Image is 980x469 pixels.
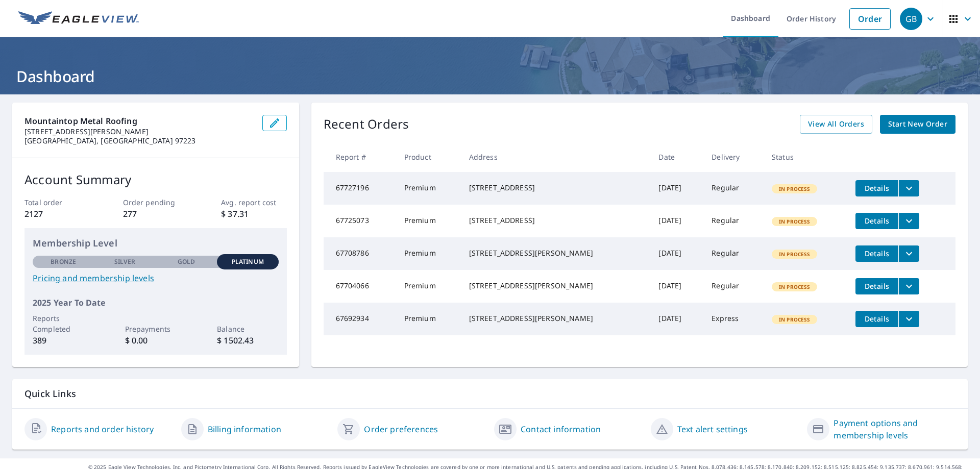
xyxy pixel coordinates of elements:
div: [STREET_ADDRESS][PERSON_NAME] [469,313,643,324]
td: Regular [703,172,764,205]
p: Prepayments [125,324,186,334]
td: Premium [396,172,461,205]
p: [STREET_ADDRESS][PERSON_NAME] [24,127,254,136]
td: Premium [396,205,461,237]
p: 2127 [24,208,90,220]
button: detailsBtn-67704066 [855,278,898,294]
a: Pricing and membership levels [33,272,279,284]
a: Text alert settings [677,423,748,435]
div: [STREET_ADDRESS][PERSON_NAME] [469,281,643,291]
button: filesDropdownBtn-67692934 [898,311,919,327]
button: filesDropdownBtn-67727196 [898,180,919,196]
p: Total order [24,197,90,208]
p: 277 [123,208,188,220]
td: Express [703,303,764,335]
button: detailsBtn-67692934 [855,311,898,327]
img: EV Logo [18,11,139,27]
a: View All Orders [800,115,872,134]
p: Bronze [51,257,76,266]
h1: Dashboard [12,66,968,87]
p: Platinum [232,257,264,266]
span: In Process [773,218,817,225]
span: Start New Order [888,118,947,131]
td: [DATE] [650,172,703,205]
td: 67704066 [324,270,396,303]
td: Regular [703,205,764,237]
td: 67725073 [324,205,396,237]
p: [GEOGRAPHIC_DATA], [GEOGRAPHIC_DATA] 97223 [24,136,254,145]
td: 67727196 [324,172,396,205]
th: Address [461,142,651,172]
div: [STREET_ADDRESS][PERSON_NAME] [469,248,643,258]
button: filesDropdownBtn-67708786 [898,245,919,262]
span: Details [862,183,892,193]
td: Premium [396,237,461,270]
p: Gold [178,257,195,266]
th: Report # [324,142,396,172]
span: In Process [773,185,817,192]
button: filesDropdownBtn-67704066 [898,278,919,294]
td: [DATE] [650,303,703,335]
p: Silver [114,257,136,266]
button: detailsBtn-67727196 [855,180,898,196]
td: [DATE] [650,205,703,237]
th: Product [396,142,461,172]
a: Payment options and membership levels [834,417,955,441]
button: detailsBtn-67708786 [855,245,898,262]
p: Balance [217,324,278,334]
div: [STREET_ADDRESS] [469,183,643,193]
span: Details [862,281,892,291]
td: Premium [396,270,461,303]
td: 67708786 [324,237,396,270]
td: [DATE] [650,270,703,303]
span: View All Orders [808,118,864,131]
a: Order [849,8,891,30]
button: detailsBtn-67725073 [855,213,898,229]
p: 2025 Year To Date [33,297,279,309]
td: Regular [703,270,764,303]
a: Billing information [208,423,281,435]
p: Recent Orders [324,115,409,134]
td: Premium [396,303,461,335]
p: Order pending [123,197,188,208]
th: Status [764,142,847,172]
p: 389 [33,334,94,347]
th: Delivery [703,142,764,172]
p: $ 37.31 [221,208,286,220]
a: Order preferences [364,423,438,435]
p: $ 0.00 [125,334,186,347]
div: [STREET_ADDRESS] [469,215,643,226]
td: [DATE] [650,237,703,270]
span: Details [862,314,892,324]
p: Account Summary [24,170,287,189]
p: Avg. report cost [221,197,286,208]
a: Reports and order history [51,423,154,435]
p: Reports Completed [33,313,94,334]
p: Quick Links [24,387,955,400]
a: Contact information [521,423,601,435]
p: $ 1502.43 [217,334,278,347]
p: Membership Level [33,236,279,250]
p: Mountaintop Metal Roofing [24,115,254,127]
span: In Process [773,316,817,323]
td: Regular [703,237,764,270]
span: Details [862,216,892,226]
th: Date [650,142,703,172]
div: GB [900,8,922,30]
button: filesDropdownBtn-67725073 [898,213,919,229]
td: 67692934 [324,303,396,335]
a: Start New Order [880,115,955,134]
span: In Process [773,251,817,258]
span: In Process [773,283,817,290]
span: Details [862,249,892,258]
